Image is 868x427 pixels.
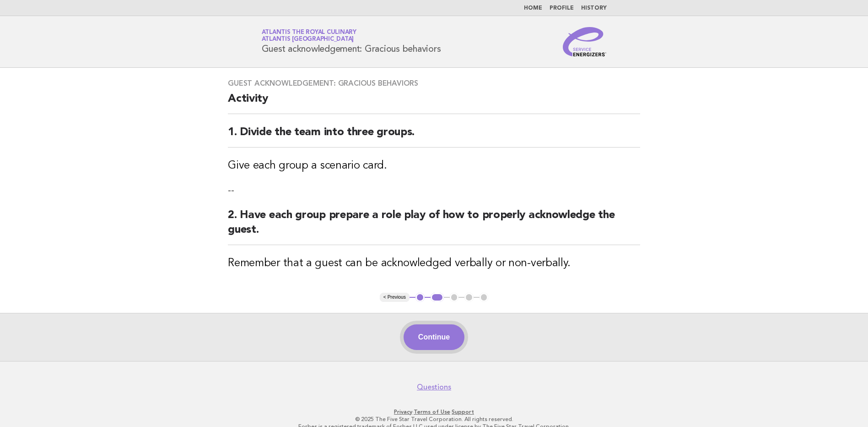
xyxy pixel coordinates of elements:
img: Service Energizers [563,27,607,56]
a: History [581,5,607,11]
button: Continue [404,324,464,350]
h3: Remember that a guest can be acknowledged verbally or non-verbally. [228,256,640,271]
h2: Activity [228,92,640,114]
a: Atlantis the Royal CulinaryAtlantis [GEOGRAPHIC_DATA] [262,29,356,42]
a: Questions [417,383,451,392]
a: Privacy [394,409,412,415]
a: Profile [550,5,574,11]
a: Terms of Use [414,409,450,415]
h1: Guest acknowledgement: Gracious behaviors [262,30,441,54]
span: Atlantis [GEOGRAPHIC_DATA] [262,37,354,43]
a: Support [452,409,474,415]
p: -- [228,184,640,197]
p: · · [154,408,714,416]
button: < Previous [380,293,410,302]
h3: Give each group a scenario card. [228,159,640,173]
h2: 2. Have each group prepare a role play of how to properly acknowledge the guest. [228,208,640,245]
button: 1 [415,293,425,302]
a: Home [524,5,542,11]
button: 2 [431,293,444,302]
h3: Guest acknowledgement: Gracious behaviors [228,79,640,88]
p: © 2025 The Five Star Travel Corporation. All rights reserved. [154,416,714,423]
h2: 1. Divide the team into three groups. [228,125,640,148]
